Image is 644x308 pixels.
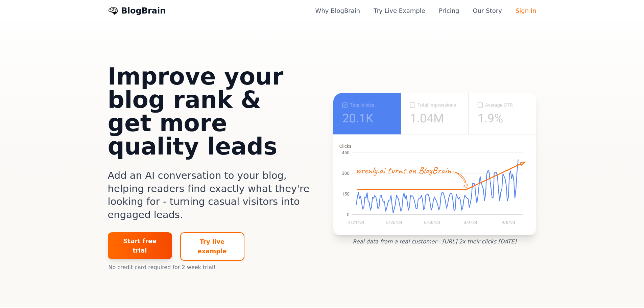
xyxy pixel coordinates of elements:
p: Add an AI conversation to your blog, helping readers find exactly what they're looking for - turn... [108,169,311,221]
a: Start free trial [108,232,172,259]
a: Why BlogBrain [315,6,360,16]
img: BlogBrain [108,5,119,16]
a: Try live example [180,232,244,261]
a: Our Story [473,6,502,16]
p: No credit card required for 2 week trial! [108,261,311,274]
a: BlogBrain [121,5,166,16]
a: Sign In [516,6,536,16]
a: Try Live Example [374,6,425,16]
img: BlogBrain Stats [333,93,536,235]
a: Pricing [439,6,459,16]
h1: Improve your blog rank & get more quality leads [108,65,311,158]
p: Real data from a real customer - [URL] 2x their clicks [DATE] [333,238,536,246]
